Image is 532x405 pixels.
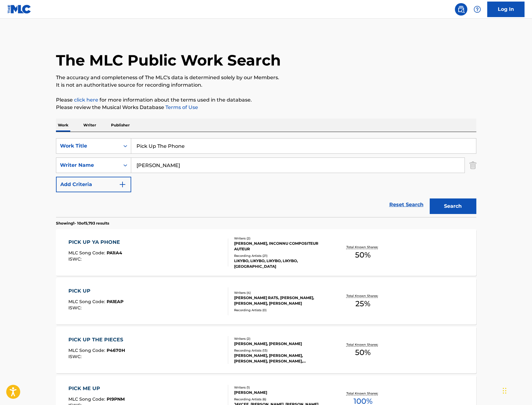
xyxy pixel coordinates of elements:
[234,353,328,364] div: [PERSON_NAME], [PERSON_NAME], [PERSON_NAME], [PERSON_NAME], [PERSON_NAME]
[74,97,98,103] a: click here
[501,375,532,405] iframe: Chat Widget
[119,181,126,188] img: 9d2ae6d4665cec9f34b9.svg
[68,336,126,344] div: PICK UP THE PIECES
[487,2,525,17] a: Log In
[234,390,328,395] div: [PERSON_NAME]
[346,294,380,298] p: Total Known Shares:
[68,354,83,359] span: ISWC :
[234,290,328,295] div: Writers ( 4 )
[7,5,31,14] img: MLC Logo
[346,245,380,249] p: Total Known Shares:
[386,198,427,212] a: Reset Search
[346,391,380,396] p: Total Known Shares:
[56,221,109,226] p: Showing 1 - 10 of 5,793 results
[60,162,116,169] div: Writer Name
[56,177,131,192] button: Add Criteria
[68,385,125,392] div: PICK ME UP
[56,327,476,373] a: PICK UP THE PIECESMLC Song Code:P4670HISWC:Writers (2)[PERSON_NAME], [PERSON_NAME]Recording Artis...
[234,236,328,241] div: Writers ( 2 )
[56,96,476,104] p: Please for more information about the terms used in the database.
[455,3,467,16] a: Public Search
[107,250,122,256] span: PA1IA4
[234,397,328,402] div: Recording Artists ( 6 )
[68,299,107,304] span: MLC Song Code :
[234,241,328,252] div: [PERSON_NAME], INCONNU COMPOSITEUR AUTEUR
[56,138,476,217] form: Search Form
[234,308,328,312] div: Recording Artists ( 0 )
[107,299,123,304] span: PA1EAP
[68,287,123,295] div: PICK UP
[56,229,476,276] a: PICK UP YA PHONEMLC Song Code:PA1IA4ISWC:Writers (2)[PERSON_NAME], INCONNU COMPOSITEUR AUTEURReco...
[234,253,328,258] div: Recording Artists ( 21 )
[503,381,507,400] div: Drag
[56,74,476,81] p: The accuracy and completeness of The MLC's data is determined solely by our Members.
[68,348,107,353] span: MLC Song Code :
[234,341,328,347] div: [PERSON_NAME], [PERSON_NAME]
[346,342,380,347] p: Total Known Shares:
[109,119,132,132] p: Publisher
[68,396,107,402] span: MLC Song Code :
[56,104,476,111] p: Please review the Musical Works Database
[56,278,476,325] a: PICK UPMLC Song Code:PA1EAPISWC:Writers (4)[PERSON_NAME] RATS, [PERSON_NAME], [PERSON_NAME], [PER...
[164,104,198,110] a: Terms of Use
[234,295,328,306] div: [PERSON_NAME] RATS, [PERSON_NAME], [PERSON_NAME], [PERSON_NAME]
[68,305,83,311] span: ISWC :
[60,142,116,150] div: Work Title
[56,51,281,70] h1: The MLC Public Work Search
[474,6,481,13] img: help
[457,6,465,13] img: search
[68,250,107,256] span: MLC Song Code :
[234,348,328,353] div: Recording Artists ( 13 )
[471,3,483,16] div: Help
[355,298,370,309] span: 25 %
[234,336,328,341] div: Writers ( 2 )
[56,119,70,132] p: Work
[107,348,125,353] span: P4670H
[68,256,83,262] span: ISWC :
[107,396,125,402] span: PI9PNM
[81,119,98,132] p: Writer
[355,249,371,261] span: 50 %
[68,239,123,246] div: PICK UP YA PHONE
[470,157,476,173] img: Delete Criterion
[234,258,328,269] div: LIKYBO, LIKYBO, LIKYBO, LIKYBO, [GEOGRAPHIC_DATA]
[56,81,476,89] p: It is not an authoritative source for recording information.
[355,347,371,358] span: 50 %
[234,385,328,390] div: Writers ( 1 )
[430,198,476,214] button: Search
